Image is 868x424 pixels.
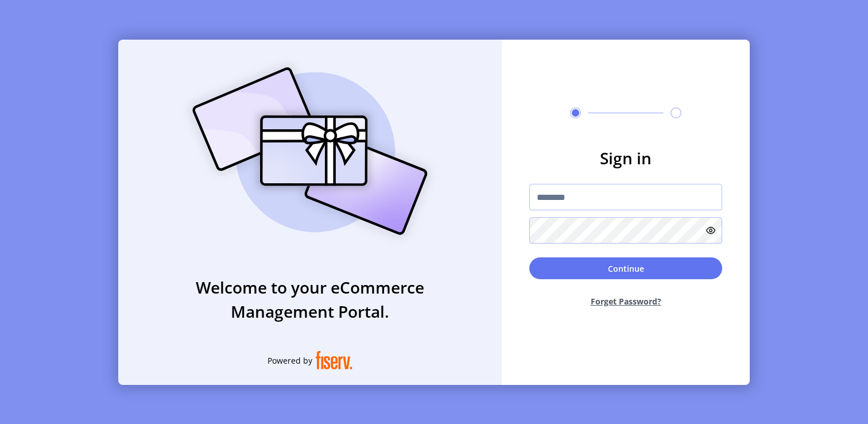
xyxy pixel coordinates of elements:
[175,55,445,248] img: card_Illustration.svg
[118,275,502,323] h3: Welcome to your eCommerce Management Portal.
[268,354,312,367] span: Powered by
[529,146,722,170] h3: Sign in
[529,257,722,279] button: Continue
[529,286,722,317] button: Forget Password?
